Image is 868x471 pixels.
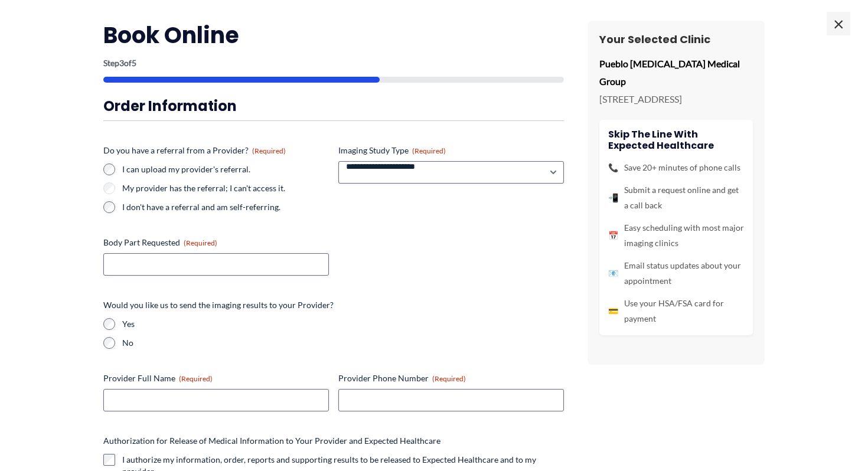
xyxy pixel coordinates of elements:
[122,163,329,175] label: I can upload my provider's referral.
[103,59,564,67] p: Step of
[338,372,564,384] label: Provider Phone Number
[599,32,753,46] h3: Your Selected Clinic
[184,238,217,247] span: (Required)
[827,12,850,35] span: ×
[179,374,213,383] span: (Required)
[608,160,744,175] li: Save 20+ minutes of phone calls
[103,97,564,115] h3: Order Information
[338,145,564,156] label: Imaging Study Type
[412,146,446,155] span: (Required)
[252,146,286,155] span: (Required)
[608,182,744,213] li: Submit a request online and get a call back
[103,372,329,384] label: Provider Full Name
[608,303,618,319] span: 💳
[103,145,286,156] legend: Do you have a referral from a Provider?
[608,160,618,175] span: 📞
[122,201,329,213] label: I don't have a referral and am self-referring.
[608,190,618,205] span: 📲
[599,90,753,108] p: [STREET_ADDRESS]
[119,58,124,68] span: 3
[103,21,564,50] h2: Book Online
[608,258,744,289] li: Email status updates about your appointment
[132,58,136,68] span: 5
[103,237,329,248] label: Body Part Requested
[122,182,329,194] label: My provider has the referral; I can't access it.
[608,129,744,151] h4: Skip the line with Expected Healthcare
[122,318,564,330] label: Yes
[608,266,618,281] span: 📧
[432,374,466,383] span: (Required)
[122,337,564,349] label: No
[599,55,753,90] p: Pueblo [MEDICAL_DATA] Medical Group
[608,220,744,251] li: Easy scheduling with most major imaging clinics
[608,296,744,326] li: Use your HSA/FSA card for payment
[608,228,618,243] span: 📅
[103,299,334,311] legend: Would you like us to send the imaging results to your Provider?
[103,435,440,447] legend: Authorization for Release of Medical Information to Your Provider and Expected Healthcare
